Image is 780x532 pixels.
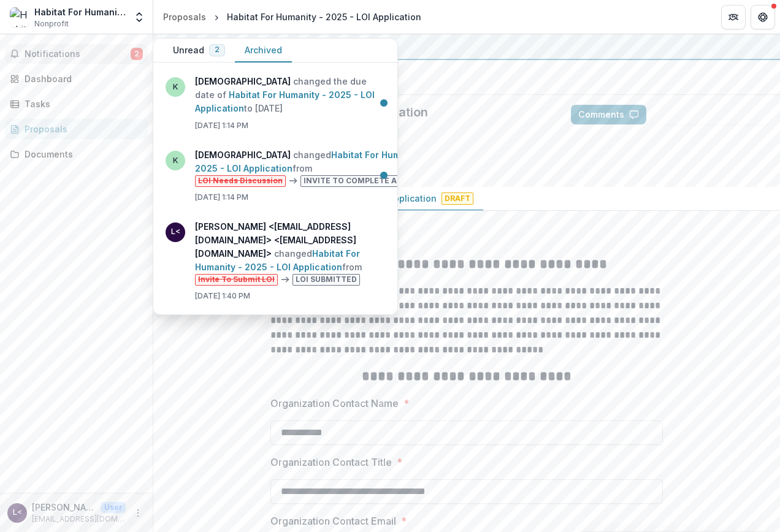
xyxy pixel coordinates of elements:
p: changed from [195,220,385,286]
p: User [101,502,126,513]
p: [PERSON_NAME] <[EMAIL_ADDRESS][DOMAIN_NAME]> <[EMAIL_ADDRESS][DOMAIN_NAME]> [32,501,96,514]
span: Notifications [25,49,131,59]
p: Organization Contact Name [270,396,399,411]
span: Nonprofit [34,18,69,29]
a: Habitat For Humanity - 2025 - LOI Application [195,248,360,272]
nav: breadcrumb [158,8,426,26]
a: Proposals [5,119,148,139]
button: Answer Suggestions [651,105,770,124]
div: SKL Family Foundation [163,39,770,54]
div: Habitat For Humanity International Inc. [34,6,126,18]
button: Archived [235,39,292,63]
button: Notifications2 [5,44,148,64]
div: Proposals [163,10,206,23]
button: Open entity switcher [131,5,148,29]
p: changed the due date of to [DATE] [195,75,385,115]
p: [EMAIL_ADDRESS][DOMAIN_NAME] [32,514,126,525]
a: Habitat For Humanity - 2025 - LOI Application [195,150,429,173]
span: 2 [215,45,220,54]
button: Unread [163,39,235,63]
div: Lee <ljerstad@habitat.org> <ljerstad@habitat.org> [13,509,22,517]
div: Tasks [25,97,138,110]
a: Dashboard [5,69,148,89]
button: Get Help [751,5,775,29]
a: Documents [5,144,148,164]
div: Proposals [25,123,138,135]
a: Tasks [5,94,148,114]
p: changed from [195,148,452,187]
div: Habitat For Humanity - 2025 - LOI Application [227,10,421,23]
span: Draft [442,192,473,205]
img: Habitat For Humanity International Inc. [10,7,29,27]
button: Comments [571,105,646,124]
span: 2 [131,48,143,60]
button: Partners [721,5,746,29]
div: Dashboard [25,72,138,85]
div: Documents [25,148,138,161]
p: Organization Contact Title [270,455,392,469]
button: More [131,506,145,520]
a: Proposals [158,8,211,26]
p: Organization Contact Email [270,514,396,528]
a: Habitat For Humanity - 2025 - LOI Application [195,89,375,113]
